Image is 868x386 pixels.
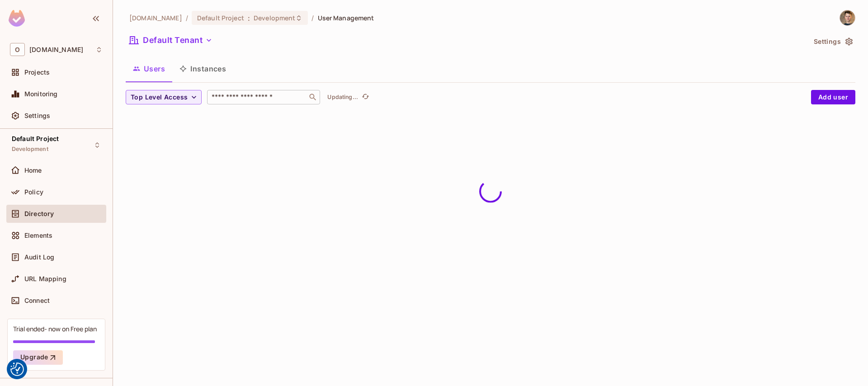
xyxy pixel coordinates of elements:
button: Instances [172,57,233,80]
button: Users [126,57,172,80]
span: Audit Log [24,254,54,261]
span: Projects [24,69,50,76]
li: / [186,14,188,22]
span: the active workspace [129,14,182,22]
span: Monitoring [24,90,58,98]
button: refresh [360,92,371,103]
span: Development [12,146,48,153]
button: Add user [811,90,855,104]
span: Settings [24,112,50,119]
span: : [247,14,250,22]
span: Policy [24,188,43,196]
span: Directory [24,210,54,217]
img: Rokas Ulys [840,10,855,25]
button: Settings [810,34,855,49]
p: Updating... [327,94,358,101]
span: refresh [362,93,369,102]
div: Trial ended- now on Free plan [13,325,97,333]
span: Workspace: oxylabs.io [29,46,83,53]
button: Consent Preferences [10,362,24,376]
li: / [311,14,314,22]
span: O [10,43,25,56]
span: Development [254,14,295,22]
span: Default Project [12,135,59,142]
img: SReyMgAAAABJRU5ErkJggg== [9,10,25,27]
span: Home [24,167,42,174]
span: User Management [318,14,374,22]
button: Top Level Access [126,90,202,104]
button: Default Tenant [126,33,216,47]
span: Elements [24,232,52,239]
span: Top Level Access [131,92,188,103]
img: Revisit consent button [10,362,24,376]
span: Connect [24,297,50,304]
span: Click to refresh data [358,92,371,103]
span: URL Mapping [24,275,66,282]
button: Upgrade [13,350,63,365]
span: Default Project [197,14,244,22]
